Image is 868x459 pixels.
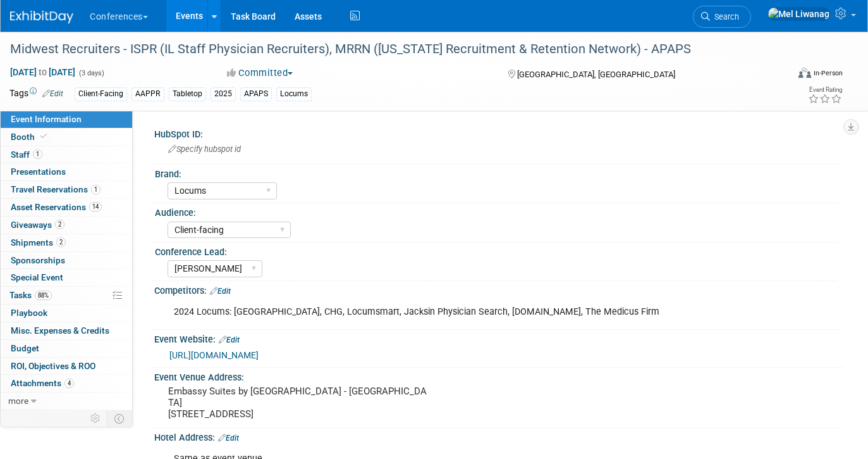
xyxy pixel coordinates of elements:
pre: Embassy Suites by [GEOGRAPHIC_DATA] - [GEOGRAPHIC_DATA] [STREET_ADDRESS] [168,386,427,420]
a: Event Information [1,111,132,128]
div: Event Website: [154,330,843,346]
a: Budget [1,340,132,357]
div: Audience: [155,203,837,219]
div: AAPPR [131,87,164,101]
a: Travel Reservations1 [1,181,132,198]
span: [GEOGRAPHIC_DATA], [GEOGRAPHIC_DATA] [517,70,675,79]
span: 4 [64,379,74,388]
a: Special Event [1,269,132,286]
div: Competitors: [154,281,843,298]
a: more [1,393,132,410]
div: Conference Lead: [155,242,837,258]
button: Committed [223,66,298,80]
div: Event Venue Address: [154,368,843,384]
div: Midwest Recruiters - ISPR (IL Staff Physician Recruiters), MRRN ([US_STATE] Recruitment & Retenti... [6,38,772,61]
span: 88% [35,291,52,300]
a: ROI, Objectives & ROO [1,358,132,375]
span: Travel Reservations [11,184,101,194]
i: Booth reservation complete [40,133,47,140]
a: Shipments2 [1,234,132,251]
div: In-Person [813,68,843,78]
span: (3 days) [78,69,104,77]
span: Playbook [11,308,47,318]
span: 2 [55,220,64,229]
span: to [37,67,49,77]
span: Shipments [11,237,66,248]
span: Staff [11,149,42,160]
a: Search [693,6,751,28]
a: Staff1 [1,146,132,163]
div: Locums [276,87,312,101]
div: HubSpot ID: [154,125,843,141]
div: Brand: [155,165,837,180]
a: Playbook [1,305,132,322]
span: Event Information [11,114,82,124]
span: 1 [91,185,101,194]
td: Toggle Event Tabs [107,410,133,427]
span: Budget [11,343,39,353]
div: Tabletop [169,87,206,101]
img: Format-Inperson.png [798,68,811,78]
a: Edit [218,434,239,443]
span: [DATE] [DATE] [9,66,76,78]
div: 2025 [211,87,236,101]
span: more [8,396,28,406]
span: 1 [33,149,42,159]
span: 2 [56,237,66,247]
span: Special Event [11,272,63,282]
a: Edit [42,89,63,98]
span: Sponsorships [11,255,65,265]
a: Edit [210,287,231,296]
a: Attachments4 [1,375,132,392]
a: Booth [1,129,132,146]
a: Giveaways2 [1,217,132,234]
span: 14 [89,202,102,211]
span: Booth [11,132,49,142]
a: Sponsorships [1,252,132,269]
div: Event Rating [808,87,842,93]
a: Misc. Expenses & Credits [1,322,132,339]
a: Asset Reservations14 [1,199,132,216]
span: Giveaways [11,220,64,230]
span: ROI, Objectives & ROO [11,361,95,371]
span: Search [710,12,739,22]
img: ExhibitDay [10,11,73,23]
span: Asset Reservations [11,202,102,212]
a: Presentations [1,163,132,180]
a: Edit [219,336,240,344]
img: Mel Liwanag [767,7,830,21]
a: [URL][DOMAIN_NAME] [169,350,259,360]
div: 2024 Locums: [GEOGRAPHIC_DATA], CHG, Locumsmart, Jacksin Physician Search, [DOMAIN_NAME], The Med... [165,299,709,325]
span: Specify hubspot id [168,144,241,154]
a: Tasks88% [1,287,132,304]
td: Tags [9,87,63,101]
div: Client-Facing [75,87,127,101]
div: Event Format [719,66,843,85]
span: Presentations [11,167,66,177]
div: Hotel Address: [154,428,843,444]
span: Attachments [11,378,74,388]
td: Personalize Event Tab Strip [85,410,107,427]
div: APAPS [240,87,272,101]
span: Misc. Expenses & Credits [11,325,109,336]
span: Tasks [9,290,52,300]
